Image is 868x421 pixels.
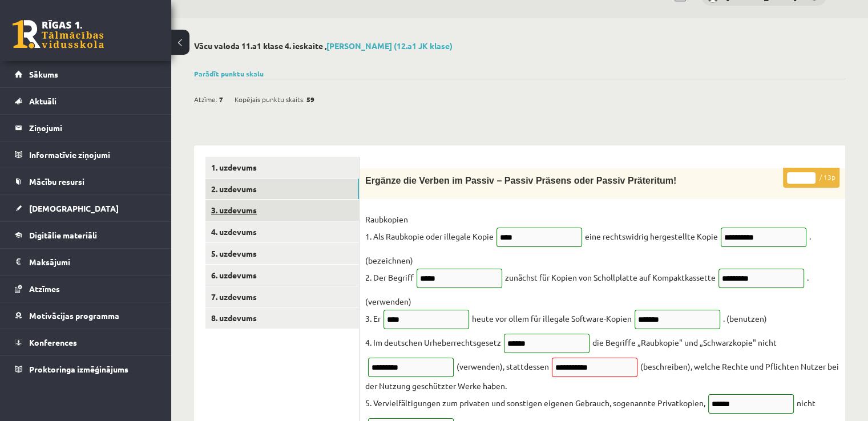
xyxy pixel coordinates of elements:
span: Ergänze die Verben im Passiv – Passiv Präsens oder Passiv Präteritum! [365,176,676,185]
span: Atzīme: [194,91,217,108]
span: Kopējais punktu skaits: [235,91,305,108]
a: 4. uzdevums [205,221,359,242]
span: Sākums [29,69,58,79]
a: Aktuāli [15,88,157,114]
p: 3. Er [365,310,381,327]
a: Atzīmes [15,276,157,302]
span: 59 [306,91,314,108]
p: / 13p [783,168,839,188]
legend: Maksājumi [29,249,157,275]
a: Maksājumi [15,249,157,275]
span: Digitālie materiāli [29,230,97,240]
p: 5. Vervielfältigungen zum privaten und sonstigen eigenen Gebrauch, sogenannte Privatkopien, [365,394,705,411]
span: Proktoringa izmēģinājums [29,364,128,374]
p: 4. Im deutschen Urheberrechtsgesetz [365,334,501,351]
a: 2. uzdevums [205,179,359,200]
span: Konferences [29,337,77,347]
span: Atzīmes [29,284,60,294]
a: Konferences [15,329,157,355]
p: 2. Der Begriff [365,269,414,286]
h2: Vācu valoda 11.a1 klase 4. ieskaite , [194,41,845,51]
legend: Informatīvie ziņojumi [29,141,157,168]
a: Informatīvie ziņojumi [15,141,157,168]
a: 5. uzdevums [205,243,359,264]
a: Parādīt punktu skalu [194,69,264,78]
a: 8. uzdevums [205,307,359,329]
a: Proktoringa izmēģinājums [15,356,157,382]
a: Sākums [15,61,157,87]
a: Ziņojumi [15,115,157,141]
a: 7. uzdevums [205,286,359,307]
a: [PERSON_NAME] (12.a1 JK klase) [326,41,453,51]
p: Raubkopien 1. Als Raubkopie oder illegale Kopie [365,211,494,245]
a: 3. uzdevums [205,200,359,221]
a: Digitālie materiāli [15,222,157,248]
span: 7 [219,91,223,108]
legend: Ziņojumi [29,115,157,141]
span: Mācību resursi [29,176,84,187]
span: Motivācijas programma [29,310,119,321]
span: Aktuāli [29,96,56,106]
a: Motivācijas programma [15,302,157,329]
a: Rīgas 1. Tālmācības vidusskola [13,20,104,48]
a: 1. uzdevums [205,157,359,178]
a: 6. uzdevums [205,265,359,286]
a: Mācību resursi [15,168,157,195]
span: [DEMOGRAPHIC_DATA] [29,203,119,213]
a: [DEMOGRAPHIC_DATA] [15,195,157,221]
